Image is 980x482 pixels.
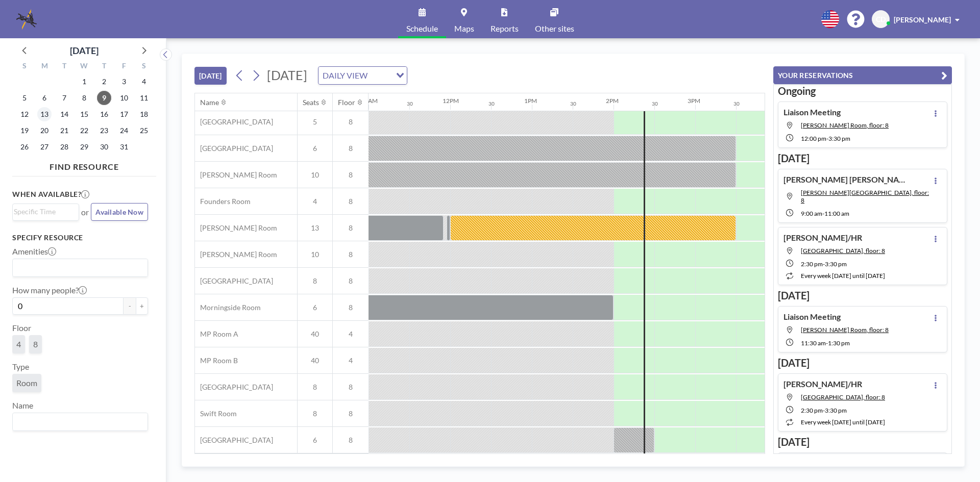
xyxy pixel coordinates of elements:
[37,91,52,105] span: Monday, October 6, 2025
[200,98,219,107] div: Name
[17,123,32,138] span: Sunday, October 19, 2025
[333,144,369,153] span: 8
[137,123,151,138] span: Saturday, October 25, 2025
[333,276,369,286] span: 8
[77,74,91,89] span: Wednesday, October 1, 2025
[298,409,332,418] span: 8
[801,247,885,255] span: West End Room, floor: 8
[407,100,413,107] div: 30
[12,285,87,295] label: How many people?
[298,144,332,153] span: 6
[12,233,148,242] h3: Specify resource
[570,100,576,107] div: 30
[195,117,273,126] span: [GEOGRAPHIC_DATA]
[117,91,131,105] span: Friday, October 10, 2025
[801,393,885,401] span: West End Room, floor: 8
[298,383,332,392] span: 8
[136,297,148,315] button: +
[14,206,73,217] input: Search for option
[333,436,369,445] span: 8
[303,98,319,107] div: Seats
[195,303,261,312] span: Morningside Room
[825,260,847,268] span: 3:30 PM
[16,9,37,30] img: organization-logo
[70,43,99,58] div: [DATE]
[195,436,273,445] span: [GEOGRAPHIC_DATA]
[57,107,71,121] span: Tuesday, October 14, 2025
[97,107,111,121] span: Thursday, October 16, 2025
[298,250,332,259] span: 10
[195,250,277,259] span: [PERSON_NAME] Room
[57,123,71,138] span: Tuesday, October 21, 2025
[783,233,862,243] h4: [PERSON_NAME]/HR
[783,312,841,322] h4: Liaison Meeting
[333,356,369,365] span: 4
[801,189,929,204] span: Ansley Room, floor: 8
[823,407,825,414] span: -
[333,223,369,233] span: 8
[75,60,94,73] div: W
[333,117,369,126] span: 8
[194,67,227,85] button: [DATE]
[454,24,474,33] span: Maps
[488,100,495,107] div: 30
[14,261,142,274] input: Search for option
[876,15,886,24] span: CD
[783,107,841,117] h4: Liaison Meeting
[16,339,21,349] span: 4
[733,100,740,107] div: 30
[195,329,238,339] span: MP Room A
[826,339,828,347] span: -
[333,197,369,206] span: 8
[333,409,369,418] span: 8
[81,207,89,217] span: or
[443,97,459,105] div: 12PM
[195,356,238,365] span: MP Room B
[524,97,537,105] div: 1PM
[14,415,142,428] input: Search for option
[894,15,951,24] span: [PERSON_NAME]
[94,60,114,73] div: T
[333,383,369,392] span: 8
[826,135,828,142] span: -
[823,260,825,268] span: -
[37,140,52,154] span: Monday, October 27, 2025
[778,436,947,448] h3: [DATE]
[97,74,111,89] span: Thursday, October 2, 2025
[97,91,111,105] span: Thursday, October 9, 2025
[77,123,91,138] span: Wednesday, October 22, 2025
[12,400,33,411] label: Name
[195,170,277,180] span: [PERSON_NAME] Room
[652,100,658,107] div: 30
[298,170,332,180] span: 10
[117,123,131,138] span: Friday, October 24, 2025
[333,303,369,312] span: 8
[17,140,32,154] span: Sunday, October 26, 2025
[773,66,952,84] button: YOUR RESERVATIONS
[778,357,947,369] h3: [DATE]
[13,413,148,430] div: Search for option
[117,107,131,121] span: Friday, October 17, 2025
[801,121,889,129] span: Hiers Room, floor: 8
[35,60,55,73] div: M
[195,276,273,286] span: [GEOGRAPHIC_DATA]
[137,74,151,89] span: Saturday, October 4, 2025
[298,436,332,445] span: 6
[825,407,847,414] span: 3:30 PM
[91,203,148,221] button: Available Now
[333,250,369,259] span: 8
[298,356,332,365] span: 40
[298,223,332,233] span: 13
[801,339,826,347] span: 11:30 AM
[298,117,332,126] span: 5
[688,97,700,105] div: 3PM
[778,85,947,97] h3: Ongoing
[801,260,823,268] span: 2:30 PM
[338,98,355,107] div: Floor
[801,407,823,414] span: 2:30 PM
[801,418,885,426] span: every week [DATE] until [DATE]
[801,135,826,142] span: 12:00 PM
[97,123,111,138] span: Thursday, October 23, 2025
[13,204,79,219] div: Search for option
[535,24,574,33] span: Other sites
